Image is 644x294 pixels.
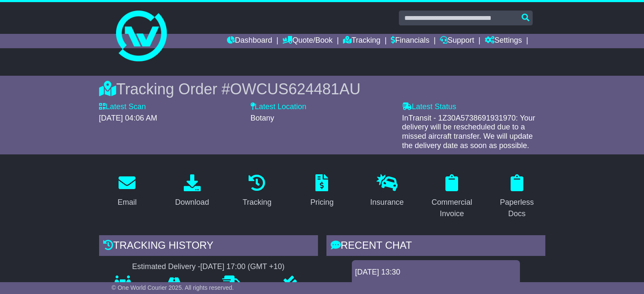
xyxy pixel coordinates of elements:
div: Download [175,197,209,208]
div: [DATE] 13:30 [355,268,517,277]
a: Insurance [365,171,409,211]
span: © One World Courier 2025. All rights reserved. [112,284,234,291]
a: Commercial Invoice [424,171,480,223]
label: Latest Status [402,102,456,112]
a: Download [170,171,215,211]
div: Insurance [370,197,404,208]
a: Email [112,171,142,211]
a: Paperless Docs [489,171,545,223]
div: Email [118,197,137,208]
a: Tracking [343,34,380,48]
span: Botany [251,114,274,122]
div: Estimated Delivery - [99,262,318,272]
div: Paperless Docs [494,197,539,220]
div: Tracking [243,197,271,208]
a: Tracking [237,171,277,211]
span: [DATE] 04:06 AM [99,114,158,122]
span: OWCUS624481AU [230,80,360,98]
label: Latest Location [251,102,307,112]
label: Latest Scan [99,102,146,112]
div: Tracking Order # [99,80,545,98]
div: Pricing [310,197,334,208]
a: Financials [391,34,429,48]
a: Support [440,34,474,48]
a: Settings [485,34,522,48]
div: Commercial Invoice [429,197,475,220]
div: Tracking history [99,235,318,258]
span: InTransit - 1Z30A5738691931970: Your delivery will be rescheduled due to a missed aircraft transf... [402,114,536,150]
a: Quote/Book [282,34,332,48]
a: Pricing [305,171,339,211]
a: Dashboard [227,34,272,48]
div: RECENT CHAT [326,235,545,258]
div: [DATE] 17:00 (GMT +10) [200,262,285,272]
